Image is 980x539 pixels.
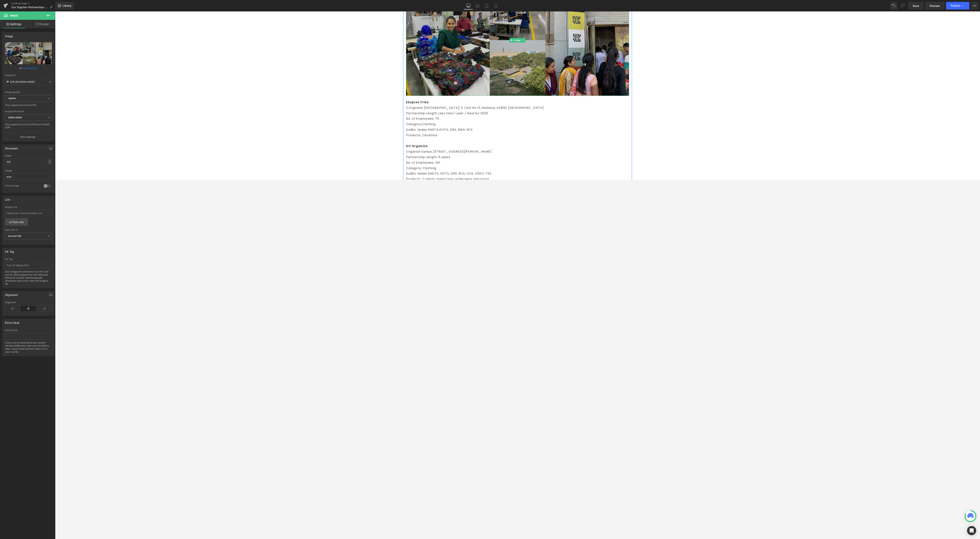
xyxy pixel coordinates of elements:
span: Audits: Sedex SMETA,GOTS, GRS, RWS, RCS [351,116,417,120]
span: Image [10,14,18,17]
div: Alignment [5,301,52,304]
strong: HC Organize [351,132,373,137]
span: Products: T-shirts, mesh tops, underwear and socks [351,165,434,170]
p: Partnership Length: Less than 1 year / New for 2025 [351,99,574,105]
span: Our Supplier Partnerships (AW25) [11,6,48,9]
div: If you wish to style particular content element differently, then use this field to add a class n... [5,341,52,356]
div: Image Resolution [5,110,52,113]
div: Alt Tag [5,248,14,253]
span: Preview [930,4,940,8]
div: Image Quality [5,91,52,94]
a: Laptop [473,2,482,10]
a: New Library [55,2,74,10]
div: Height [5,169,52,172]
a: Desktop [464,2,473,10]
a: Preview [925,2,945,10]
a: Expand / Collapse [466,26,470,31]
div: Alt Tag [5,258,52,260]
div: Open Intercom Messenger [967,526,976,535]
div: Alignment [5,291,18,296]
a: Mobile [491,2,500,10]
button: Redo [899,2,907,10]
b: Lighter [8,97,16,100]
div: Image [5,32,13,38]
div: Each image should have an alt text. Not just for SEO purposes but also because blind and visually... [5,270,52,288]
a: Pick Link [5,218,28,226]
div: Image Src [5,74,52,77]
span: Audits: Sedex SMETA, GOTS, GRS, RCS, OCS, OEKO-TEX [351,160,437,164]
span: Organize Sanayi, [STREET_ADDRESS][PERSON_NAME] [351,138,437,142]
div: Circle Image [5,184,40,188]
button: More [971,2,978,10]
button: More settings [2,132,55,141]
span: Library [63,4,72,7]
a: Design [28,20,56,28]
input: https://your-shop.myshopify.com [5,210,52,216]
input: Your alt tags go here [5,262,52,268]
span: Products: Ceramics [351,122,382,126]
span: Partnership Length: 6 years [351,143,395,148]
span: No. of Employees: 241 [351,149,385,153]
span: Category: Clothing [351,155,381,159]
div: Dimension [5,145,18,150]
div: Image Link [5,206,52,208]
div: or [5,66,52,70]
p: No. of Employees: 75 [351,105,574,110]
span: Save [913,4,919,8]
div: Extra Class [5,329,52,332]
div: Link [5,196,10,201]
div: Open link In [5,229,52,231]
b: Current Tab [8,235,22,237]
span: Publish [951,4,960,7]
button: Undo [890,2,897,10]
div: Width [5,155,52,157]
div: Extra Class [5,319,19,324]
input: auto [5,174,52,180]
input: auto [5,159,52,165]
div: Only support for UCare CDN [5,104,52,109]
div: % [48,159,51,164]
p: More settings [20,135,35,139]
p: Category: [351,110,574,116]
p: 2.Organize [GEOGRAPHIC_DATA], 9. CAD No 13, Malatya, 44900, [GEOGRAPHIC_DATA] [351,94,574,99]
a: Landing Pages [11,2,55,5]
span: Image [458,26,466,31]
a: Tablet [482,2,491,10]
input: Link [5,78,52,85]
b: 3000x3000 [8,116,22,119]
strong: Ekspres Triko [351,89,374,93]
div: Only support for UCare CDN and Shopify CDN [5,123,52,131]
button: Publish [946,2,969,10]
span: Clothing [367,111,380,115]
a: Browse gallery [22,65,38,71]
